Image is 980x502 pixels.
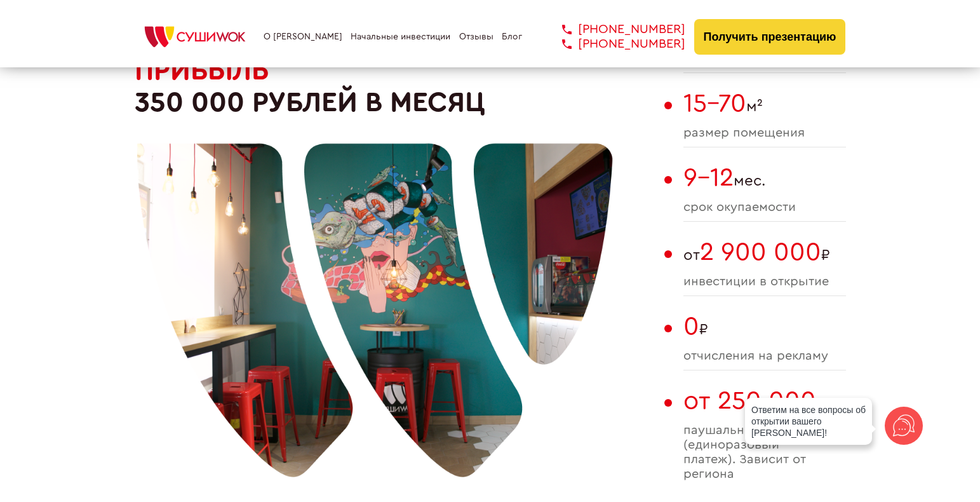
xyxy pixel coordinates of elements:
[683,165,734,191] span: 9-12
[683,388,816,414] span: от 250 000
[683,238,846,267] span: от ₽
[543,37,685,51] a: [PHONE_NUMBER]
[683,423,846,482] span: паушальный взнос (единоразовый платеж). Зависит от региона
[502,32,522,42] a: Блог
[745,398,872,445] div: Ответим на все вопросы об открытии вашего [PERSON_NAME]!
[264,32,342,42] a: О [PERSON_NAME]
[135,57,269,85] span: Прибыль
[543,22,685,37] a: [PHONE_NUMBER]
[683,275,846,289] span: инвестиции в открытие
[694,19,846,55] button: Получить презентацию
[683,386,846,416] span: ₽
[135,23,255,51] img: СУШИWOK
[459,32,493,42] a: Отзывы
[683,91,746,116] span: 15-70
[683,89,846,118] span: м²
[683,314,699,339] span: 0
[683,163,846,193] span: мес.
[683,349,846,363] span: отчисления на рекламу
[683,200,846,215] span: cрок окупаемости
[135,55,658,119] h2: 350 000 рублей в месяц
[700,240,821,265] span: 2 900 000
[351,32,450,42] a: Начальные инвестиции
[683,312,846,341] span: ₽
[683,126,846,140] span: размер помещения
